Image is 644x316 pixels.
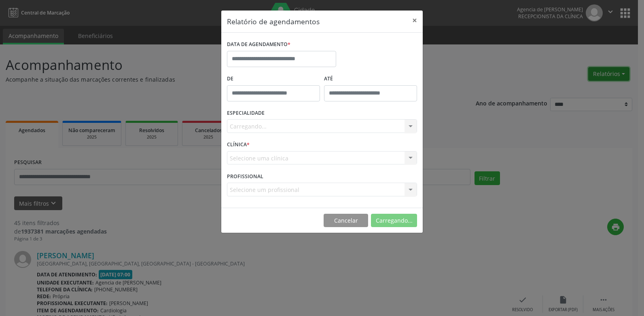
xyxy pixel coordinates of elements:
[324,214,368,228] button: Cancelar
[407,11,423,30] button: Close
[227,16,320,27] h5: Relatório de agendamentos
[227,139,250,151] label: CLÍNICA
[371,214,417,228] button: Carregando...
[324,73,417,85] label: ATÉ
[227,73,320,85] label: De
[227,107,265,120] label: ESPECIALIDADE
[227,170,263,183] label: PROFISSIONAL
[227,38,290,51] label: DATA DE AGENDAMENTO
